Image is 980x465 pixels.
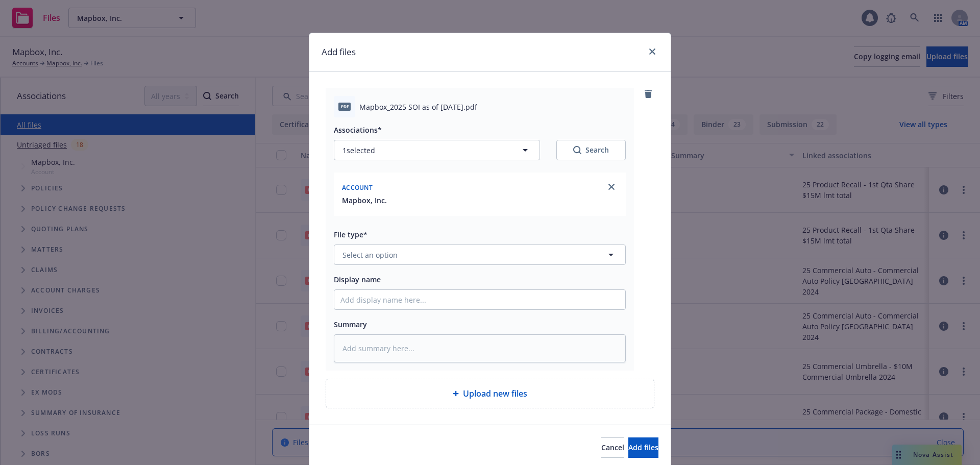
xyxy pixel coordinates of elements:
button: Select an option [334,244,626,265]
button: SearchSearch [556,140,626,160]
span: Mapbox_2025 SOI as of [DATE].pdf [359,102,477,112]
div: Upload new files [326,379,654,408]
a: close [605,181,618,193]
span: Add files [628,443,658,452]
h1: Add files [322,45,356,59]
span: 1 selected [342,145,375,156]
a: close [646,45,658,58]
button: Mapbox, Inc. [342,195,387,206]
span: Cancel [601,443,624,452]
span: pdf [338,103,351,110]
input: Add display name here... [334,290,625,309]
div: Search [573,145,609,155]
span: Account [342,183,373,192]
span: Summary [334,320,367,329]
a: remove [642,88,654,100]
span: File type* [334,230,367,239]
button: Add files [628,437,658,458]
button: 1selected [334,140,540,160]
button: Cancel [601,437,624,458]
span: Display name [334,275,381,284]
span: Select an option [342,250,398,260]
span: Upload new files [463,387,527,400]
span: Associations* [334,125,382,135]
svg: Search [573,146,581,154]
